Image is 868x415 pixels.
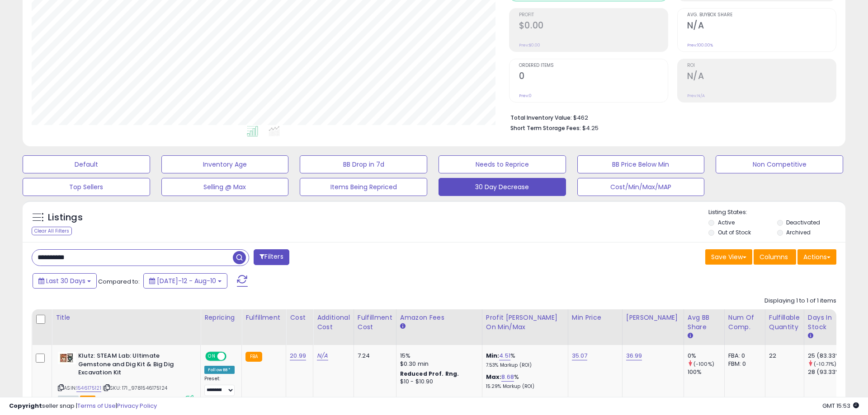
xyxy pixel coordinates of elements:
[822,401,859,410] span: 2025-09-11 15:53 GMT
[143,273,227,289] button: [DATE]-12 - Aug-10
[754,249,796,265] button: Columns
[58,352,76,364] img: 41XUhnK7wRL._SL40_.jpg
[693,360,714,368] small: (-100%)
[358,313,392,332] div: Fulfillment Cost
[78,352,188,379] b: Klutz: STEAM Lab: Ultimate Gemstone and Dig Kit & Big Dig Excavation Kit
[58,396,79,403] span: All listings currently available for purchase on Amazon
[759,252,788,261] span: Columns
[786,228,811,236] label: Archived
[808,313,841,332] div: Days In Stock
[482,309,568,345] th: The percentage added to the cost of goods (COGS) that forms the calculator for Min & Max prices.
[797,249,836,265] button: Actions
[245,352,262,362] small: FBA
[486,351,500,360] b: Min:
[23,155,150,173] button: Default
[290,351,306,360] a: 20.99
[486,313,564,332] div: Profit [PERSON_NAME] on Min/Max
[499,351,510,360] a: 4.51
[728,313,761,332] div: Num of Comp.
[769,352,797,360] div: 22
[317,351,328,360] a: N/A
[98,277,140,286] span: Compared to:
[769,313,800,332] div: Fulfillable Quantity
[519,13,668,18] span: Profit
[814,360,836,368] small: (-10.71%)
[728,360,758,368] div: FBM: 0
[486,373,502,381] b: Max:
[204,376,235,396] div: Preset:
[56,313,197,322] div: Title
[358,352,389,360] div: 7.24
[519,20,668,33] h2: $0.00
[157,276,216,285] span: [DATE]-12 - Aug-10
[80,396,95,403] span: FBA
[48,211,83,224] h5: Listings
[687,63,836,68] span: ROI
[728,352,758,360] div: FBA: 0
[32,227,72,235] div: Clear All Filters
[577,178,705,196] button: Cost/Min/Max/MAP
[225,353,240,360] span: OFF
[519,93,532,98] small: Prev: 0
[572,313,618,322] div: Min Price
[77,401,116,410] a: Terms of Use
[519,71,668,83] h2: 0
[254,249,289,265] button: Filters
[300,155,427,173] button: BB Drop in 7d
[46,276,85,285] span: Last 30 Days
[290,313,309,322] div: Cost
[400,352,475,360] div: 15%
[486,383,561,390] p: 15.29% Markup (ROI)
[808,368,844,376] div: 28 (93.33%)
[577,155,705,173] button: BB Price Below Min
[439,178,566,196] button: 30 Day Decrease
[400,322,406,331] small: Amazon Fees.
[103,384,167,392] span: | SKU: 171_9781546175124
[510,112,830,122] li: $462
[439,155,566,173] button: Needs to Reprice
[519,63,668,68] span: Ordered Items
[400,360,475,368] div: $0.30 min
[687,42,713,48] small: Prev: 100.00%
[161,178,289,196] button: Selling @ Max
[572,351,588,360] a: 35.07
[206,353,217,360] span: ON
[582,124,599,132] span: $4.25
[688,368,724,376] div: 100%
[76,384,101,392] a: 1546175121
[716,155,843,173] button: Non Competitive
[300,178,427,196] button: Items Being Repriced
[688,352,724,360] div: 0%
[510,124,581,132] b: Short Term Storage Fees:
[9,402,157,410] div: seller snap | |
[687,13,836,18] span: Avg. Buybox Share
[161,155,289,173] button: Inventory Age
[687,20,836,33] h2: N/A
[400,370,459,378] b: Reduced Prof. Rng.
[510,114,572,121] b: Total Inventory Value:
[718,219,735,226] label: Active
[486,362,561,368] p: 7.53% Markup (ROI)
[626,313,680,322] div: [PERSON_NAME]
[708,208,845,217] p: Listing States:
[33,273,97,289] button: Last 30 Days
[117,401,157,410] a: Privacy Policy
[718,228,751,236] label: Out of Stock
[687,71,836,83] h2: N/A
[486,373,561,390] div: %
[786,219,820,226] label: Deactivated
[400,313,478,322] div: Amazon Fees
[688,332,693,340] small: Avg BB Share.
[9,401,42,410] strong: Copyright
[764,297,836,305] div: Displaying 1 to 1 of 1 items
[400,378,475,386] div: $10 - $10.90
[245,313,282,322] div: Fulfillment
[23,178,150,196] button: Top Sellers
[317,313,350,332] div: Additional Cost
[204,313,238,322] div: Repricing
[705,249,752,265] button: Save View
[808,352,844,360] div: 25 (83.33%)
[204,366,235,374] div: Follow BB *
[687,93,705,98] small: Prev: N/A
[486,352,561,368] div: %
